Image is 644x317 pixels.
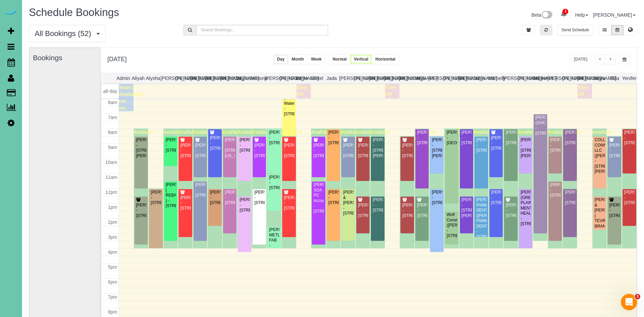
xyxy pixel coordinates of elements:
span: Available time [193,129,214,141]
div: [PERSON_NAME] - [STREET_ADDRESS] [269,175,279,190]
div: [PERSON_NAME] - [STREET_ADDRESS][PERSON_NAME] [431,137,442,158]
img: New interface [541,11,552,20]
span: Available time [282,129,302,141]
span: Available time [503,129,524,141]
th: [PERSON_NAME] [205,73,220,83]
th: [PERSON_NAME] [354,73,369,83]
span: 8pm [108,309,117,315]
span: Available time [474,129,495,141]
th: [PERSON_NAME] [265,73,280,83]
span: Available time [252,129,273,141]
div: [PERSON_NAME] - [STREET_ADDRESS] [402,143,412,158]
span: Available time [356,129,376,141]
div: [PERSON_NAME] - [STREET_ADDRESS] [269,130,279,146]
div: [PERSON_NAME] - [STREET_ADDRESS] [565,130,575,146]
button: Send Schedule [557,25,593,35]
th: Jada [324,73,339,83]
a: 3 [557,7,570,22]
div: [PERSON_NAME] METL-FAB - [STREET_ADDRESS][PERSON_NAME] [269,227,279,259]
div: [PERSON_NAME] - [STREET_ADDRESS] [343,143,353,158]
th: Alysha [146,73,161,83]
th: [PERSON_NAME] [428,73,443,83]
div: COLLEGE CONNECTION, LLC ([PERSON_NAME]) - [STREET_ADDRESS][PERSON_NAME] [594,137,605,174]
th: [PERSON_NAME] [175,73,190,83]
img: Automaid Logo [4,7,18,16]
input: Search Bookings.. [196,25,328,35]
button: All Bookings (52) [29,25,106,42]
div: [PERSON_NAME] - [STREET_ADDRESS] [358,143,368,158]
span: Available time [444,129,465,141]
span: Available time [489,129,509,141]
div: [PERSON_NAME] - [STREET_ADDRESS] [239,137,250,153]
span: Available time [311,129,332,141]
th: [PERSON_NAME] [339,73,354,83]
div: [PERSON_NAME] - [STREET_ADDRESS] [284,195,294,211]
div: [PERSON_NAME] - [GEOGRAPHIC_DATA] [446,130,457,146]
button: Week [307,54,325,64]
div: [PERSON_NAME] - [STREET_ADDRESS] [358,203,368,218]
div: [PERSON_NAME] - [STREET_ADDRESS] [136,203,146,218]
th: [PERSON_NAME] [577,73,592,83]
span: Available time [400,137,421,149]
div: [PERSON_NAME] - [STREET_ADDRESS][US_STATE] [225,137,235,158]
span: Available time [237,129,258,141]
th: [PERSON_NAME] [190,73,205,83]
div: [PERSON_NAME] - [STREET_ADDRESS][PERSON_NAME] [136,137,146,158]
span: Available time [208,129,228,141]
span: 9am [108,145,117,150]
div: [PERSON_NAME] - [STREET_ADDRESS] [491,135,501,151]
span: Available time [326,129,347,141]
span: 3 [562,9,568,14]
div: [PERSON_NAME] & [PERSON_NAME] ( TEVRA BRANDS ) - [STREET_ADDRESS][PERSON_NAME] [594,197,605,245]
div: [PERSON_NAME] - [STREET_ADDRESS] [417,130,427,146]
button: Month [288,54,308,64]
span: 7am [108,115,117,120]
h3: Bookings [33,54,97,62]
span: Available time [134,129,155,141]
div: [PERSON_NAME] ( REBATH ) - [STREET_ADDRESS] [165,182,176,208]
th: [PERSON_NAME] [220,73,235,83]
span: 1pm [108,204,117,210]
div: [PERSON_NAME] - [STREET_ADDRESS][PERSON_NAME] [461,197,472,218]
span: 7pm [108,294,117,300]
th: [PERSON_NAME] [548,73,562,83]
div: [PERSON_NAME] - [STREET_ADDRESS] [461,130,472,146]
div: [PERSON_NAME] - [STREET_ADDRESS] [150,190,161,205]
div: [PERSON_NAME] FAMILY DENTAL ([PERSON_NAME] FAMILY DENTAL) - [STREET_ADDRESS] [476,197,486,239]
div: [PERSON_NAME] - [STREET_ADDRESS] [491,190,501,205]
a: [PERSON_NAME] [593,12,636,18]
th: Yenifer [622,73,637,83]
button: Normal [329,54,350,64]
span: Available time [222,129,243,141]
span: 11am [105,174,117,180]
div: [PERSON_NAME] - [STREET_ADDRESS] [165,137,176,153]
span: Available time [622,129,643,141]
th: Admin [116,73,131,83]
span: Available time [148,189,169,201]
span: Available time [429,137,450,149]
h2: [DATE] [107,54,127,63]
div: [PERSON_NAME] - [STREET_ADDRESS] [195,143,205,158]
div: [PERSON_NAME] - [STREET_ADDRESS] [210,190,220,205]
button: Horizontal [372,54,399,64]
th: [PERSON_NAME] [503,73,518,83]
th: Kasi [413,73,428,83]
th: [PERSON_NAME] [384,73,399,83]
th: Gretel [309,73,324,83]
span: Available time [533,129,554,141]
a: Beta [532,12,553,18]
div: [PERSON_NAME] - [STREET_ADDRESS] [254,190,265,205]
span: Team's Availability not set. [119,85,144,111]
span: 6pm [108,279,117,285]
th: Daylin [235,73,250,83]
div: [PERSON_NAME] & [PERSON_NAME] - [STREET_ADDRESS] [343,190,353,216]
th: [PERSON_NAME] [369,73,384,83]
span: Available time [415,129,435,141]
div: [PERSON_NAME] - [STREET_ADDRESS] [239,197,250,213]
div: [PERSON_NAME] - [STREET_ADDRESS] [180,195,191,211]
div: [PERSON_NAME] - [STREET_ADDRESS] [372,197,383,213]
div: [PERSON_NAME] - [STREET_ADDRESS] [505,130,516,146]
span: Available time [370,129,391,141]
div: [PERSON_NAME] SOA PC Accountants - [STREET_ADDRESS] [313,182,324,214]
span: Available time [459,129,480,141]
